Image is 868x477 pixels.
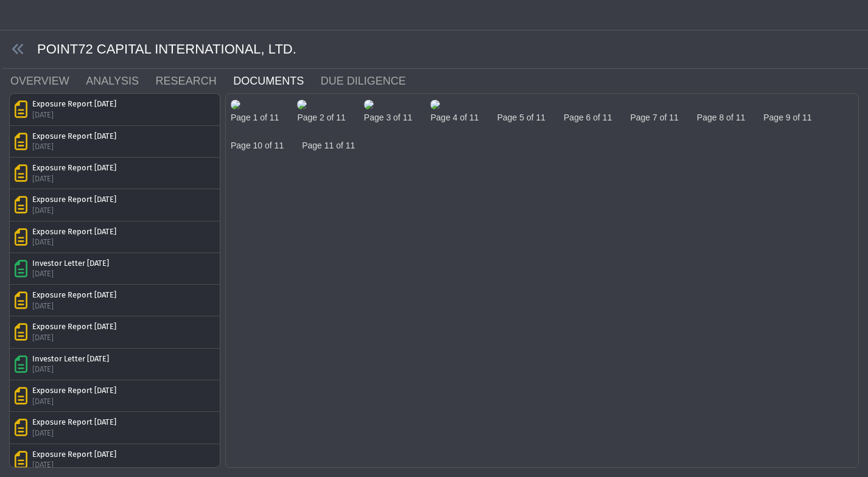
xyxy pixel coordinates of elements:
h4: Page 4 of 11 [430,113,478,123]
h4: Page 10 of 11 [231,141,284,151]
div: [DATE] [32,237,116,248]
div: POINT72 CAPITAL INTERNATIONAL, LTD. [2,30,868,69]
div: [DATE] [32,141,116,152]
h4: Page 8 of 11 [697,113,745,123]
h4: Page 2 of 11 [297,113,345,123]
a: ANALYSIS [85,69,154,93]
div: [DATE] [32,428,116,439]
div: [DATE] [32,110,116,120]
a: OVERVIEW [9,69,85,93]
img: 742dd69b-dbcb-4b26-aa17-4c95577a2800 [364,100,374,110]
h4: Page 5 of 11 [497,113,545,123]
div: Exposure Report [DATE] [32,194,116,205]
a: DOCUMENTS [232,69,320,93]
h4: Page 6 of 11 [564,113,612,123]
img: 26cf1fc9-fde2-4f99-93e3-23ac9a6b4963 [231,100,240,110]
h4: Page 9 of 11 [763,113,811,123]
a: RESEARCH [155,69,233,93]
h4: Page 3 of 11 [364,113,412,123]
div: Exposure Report [DATE] [32,226,116,237]
div: [DATE] [32,205,116,216]
div: [DATE] [32,301,116,312]
div: [DATE] [32,459,116,470]
div: Exposure Report [DATE] [32,290,116,301]
div: Exposure Report [DATE] [32,99,116,110]
div: Exposure Report [DATE] [32,417,116,428]
div: [DATE] [32,332,116,343]
div: Exposure Report [DATE] [32,385,116,396]
a: DUE DILIGENCE [320,69,422,93]
div: [DATE] [32,268,109,279]
h4: Page 7 of 11 [630,113,678,123]
div: [DATE] [32,396,116,407]
h4: Page 11 of 11 [302,141,355,151]
div: Investor Letter [DATE] [32,353,109,364]
div: Investor Letter [DATE] [32,258,109,269]
div: [DATE] [32,364,109,375]
img: fedf10d8-2af4-4290-91c2-a1a4c54b2f18 [430,100,440,110]
img: 1d756ebd-fde5-4755-b5b0-e7426e0d722d [297,100,307,110]
div: Exposure Report [DATE] [32,162,116,173]
div: Exposure Report [DATE] [32,321,116,332]
div: Exposure Report [DATE] [32,131,116,142]
div: Exposure Report [DATE] [32,449,116,460]
div: [DATE] [32,173,116,184]
h4: Page 1 of 11 [231,113,279,123]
